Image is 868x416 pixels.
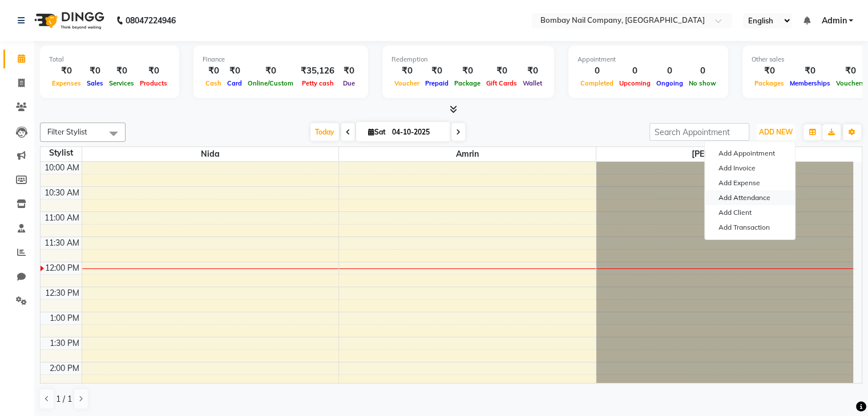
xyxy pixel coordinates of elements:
span: Packages [752,79,787,87]
div: ₹0 [137,64,170,78]
span: Today [310,123,339,141]
span: Products [137,79,170,87]
span: Filter Stylist [47,127,87,136]
div: 0 [686,64,719,78]
div: 11:00 AM [42,212,82,224]
a: Add Client [705,205,795,220]
button: ADD NEW [756,124,796,140]
span: Upcoming [616,79,653,87]
span: [PERSON_NAME] [596,147,853,161]
div: ₹0 [106,64,137,78]
div: 0 [578,64,616,78]
div: ₹0 [339,64,359,78]
div: ₹0 [483,64,520,78]
div: 12:00 PM [43,262,82,274]
div: ₹0 [520,64,545,78]
span: Expenses [49,79,84,87]
img: logo [29,5,107,36]
span: Amrin [339,147,596,161]
span: Cash [203,79,224,87]
div: ₹0 [245,64,296,78]
div: ₹0 [451,64,483,78]
div: ₹0 [787,64,833,78]
span: Petty cash [299,79,337,87]
div: Redemption [391,55,545,64]
span: Gift Cards [483,79,520,87]
span: ADD NEW [759,128,793,136]
span: Online/Custom [245,79,296,87]
span: No show [686,79,719,87]
div: 2:00 PM [47,362,82,374]
span: Ongoing [653,79,686,87]
div: ₹0 [833,64,867,78]
div: ₹35,126 [296,64,339,78]
div: ₹0 [84,64,106,78]
span: Admin [821,15,846,27]
input: Search Appointment [649,123,749,141]
div: 0 [616,64,653,78]
span: 1 / 1 [56,393,72,405]
div: 1:30 PM [47,337,82,349]
div: Stylist [41,147,82,159]
span: Vouchers [833,79,867,87]
div: ₹0 [422,64,451,78]
div: Total [49,55,170,64]
span: Voucher [391,79,422,87]
div: Finance [203,55,359,64]
span: Due [340,79,358,87]
span: Sat [365,128,389,136]
span: Prepaid [422,79,451,87]
span: Services [106,79,137,87]
div: 0 [653,64,686,78]
div: 1:00 PM [47,312,82,324]
a: Add Expense [705,176,795,190]
a: Add Transaction [705,220,795,235]
span: Nida [82,147,339,161]
div: ₹0 [49,64,84,78]
div: Appointment [578,55,719,64]
div: ₹0 [752,64,787,78]
div: ₹0 [203,64,224,78]
span: Sales [84,79,106,87]
a: Add Invoice [705,161,795,176]
div: ₹0 [224,64,245,78]
div: 10:00 AM [42,162,82,174]
span: Package [451,79,483,87]
button: Add Appointment [705,146,795,161]
div: 12:30 PM [43,287,82,299]
div: 11:30 AM [42,237,82,249]
b: 08047224946 [126,5,176,36]
div: 10:30 AM [42,187,82,199]
span: Completed [578,79,616,87]
span: Memberships [787,79,833,87]
span: Card [224,79,245,87]
a: Add Attendance [705,190,795,205]
span: Wallet [520,79,545,87]
div: ₹0 [391,64,422,78]
input: 2025-10-04 [389,124,446,141]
